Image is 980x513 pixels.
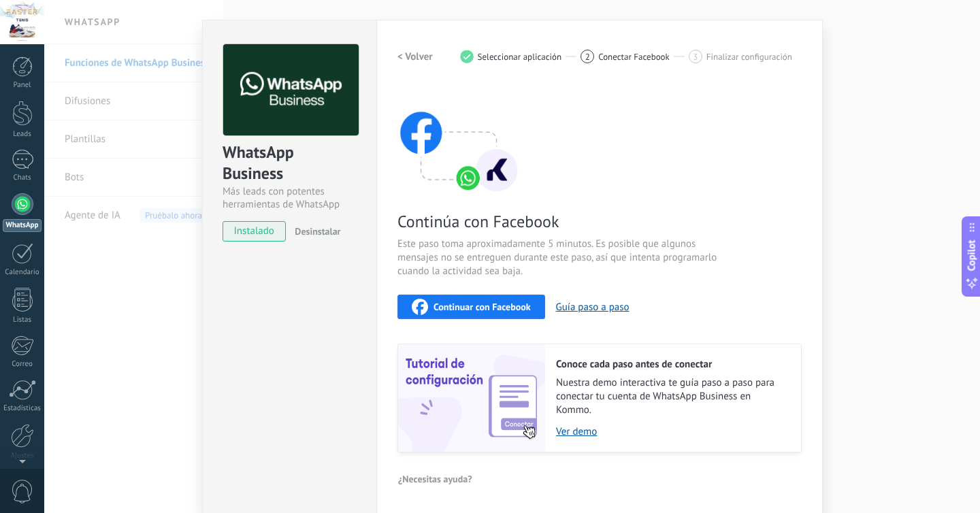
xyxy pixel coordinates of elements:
[3,130,42,139] div: Leads
[478,52,562,62] span: Seleccionar aplicación
[223,221,285,242] span: instalado
[223,185,357,211] div: Más leads con potentes herramientas de WhatsApp
[556,358,787,371] h2: Conoce cada paso antes de conectar
[556,301,630,314] button: Guía paso a paso
[556,376,787,417] span: Nuestra demo interactiva te guía paso a paso para conectar tu cuenta de WhatsApp Business en Kommo.
[397,295,545,319] button: Continuar con Facebook
[398,474,472,484] span: ¿Necesitas ayuda?
[397,237,721,278] span: Este paso toma aproximadamente 5 minutos. Es posible que algunos mensajes no se entreguen durante...
[3,81,42,90] div: Panel
[693,51,698,63] span: 3
[965,240,979,271] span: Copilot
[706,52,792,62] span: Finalizar configuración
[289,221,340,242] button: Desinstalar
[397,44,433,69] button: < Volver
[434,302,531,312] span: Continuar con Facebook
[3,404,42,413] div: Estadísticas
[3,219,42,232] div: WhatsApp
[397,50,433,63] h2: < Volver
[3,268,42,277] div: Calendario
[3,360,42,369] div: Correo
[3,316,42,325] div: Listas
[585,51,590,63] span: 2
[556,425,787,438] a: Ver demo
[397,211,721,232] span: Continúa con Facebook
[397,469,473,489] button: ¿Necesitas ayuda?
[223,142,357,185] div: WhatsApp Business
[3,173,42,182] div: Chats
[223,44,359,136] img: logo_main.png
[598,52,670,62] span: Conectar Facebook
[397,85,520,194] img: connect with facebook
[295,225,340,237] span: Desinstalar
